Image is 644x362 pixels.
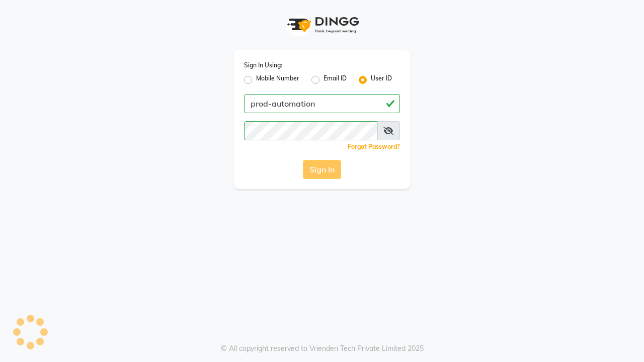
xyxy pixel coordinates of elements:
[282,10,362,40] img: logo1.svg
[244,61,282,70] label: Sign In Using:
[244,121,377,140] input: Username
[256,74,299,86] label: Mobile Number
[348,143,400,150] a: Forgot Password?
[324,74,347,86] label: Email ID
[244,94,400,113] input: Username
[371,74,392,86] label: User ID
